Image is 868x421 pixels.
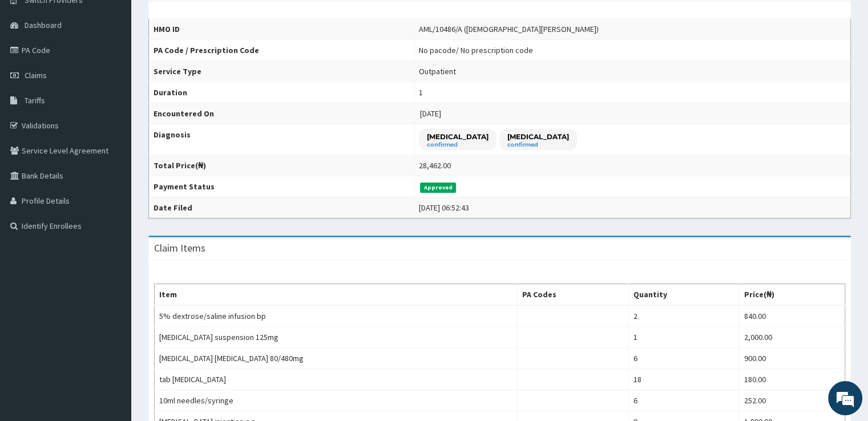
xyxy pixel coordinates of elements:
[155,305,518,327] td: 5% dextrose/saline infusion bp
[507,132,569,141] p: [MEDICAL_DATA]
[419,66,456,77] div: Outpatient
[25,20,62,30] span: Dashboard
[419,23,599,35] div: AML/10486/A ([DEMOGRAPHIC_DATA][PERSON_NAME])
[419,44,533,56] div: No pacode / No prescription code
[420,183,456,193] span: Approved
[739,327,845,348] td: 2,000.00
[149,61,414,82] th: Service Type
[25,95,45,106] span: Tariffs
[155,284,518,306] th: Item
[739,305,845,327] td: 840.00
[149,103,414,124] th: Encountered On
[419,87,423,98] div: 1
[149,155,414,176] th: Total Price(₦)
[149,176,414,197] th: Payment Status
[149,40,414,61] th: PA Code / Prescription Code
[427,132,488,141] p: [MEDICAL_DATA]
[149,197,414,218] th: Date Filed
[739,284,845,306] th: Price(₦)
[739,348,845,369] td: 900.00
[419,160,451,171] div: 28,462.00
[517,284,629,306] th: PA Codes
[154,243,205,253] h3: Claim Items
[155,369,518,390] td: tab [MEDICAL_DATA]
[149,19,414,40] th: HMO ID
[629,284,739,306] th: Quantity
[629,327,739,348] td: 1
[629,348,739,369] td: 6
[427,142,488,148] small: confirmed
[155,390,518,411] td: 10ml needles/syringe
[149,124,414,155] th: Diagnosis
[629,305,739,327] td: 2
[155,348,518,369] td: [MEDICAL_DATA] [MEDICAL_DATA] 80/480mg
[629,390,739,411] td: 6
[420,108,441,119] span: [DATE]
[739,390,845,411] td: 252.00
[419,202,469,213] div: [DATE] 06:52:43
[507,142,569,148] small: confirmed
[149,82,414,103] th: Duration
[739,369,845,390] td: 180.00
[25,70,47,80] span: Claims
[629,369,739,390] td: 18
[155,327,518,348] td: [MEDICAL_DATA] suspension 125mg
